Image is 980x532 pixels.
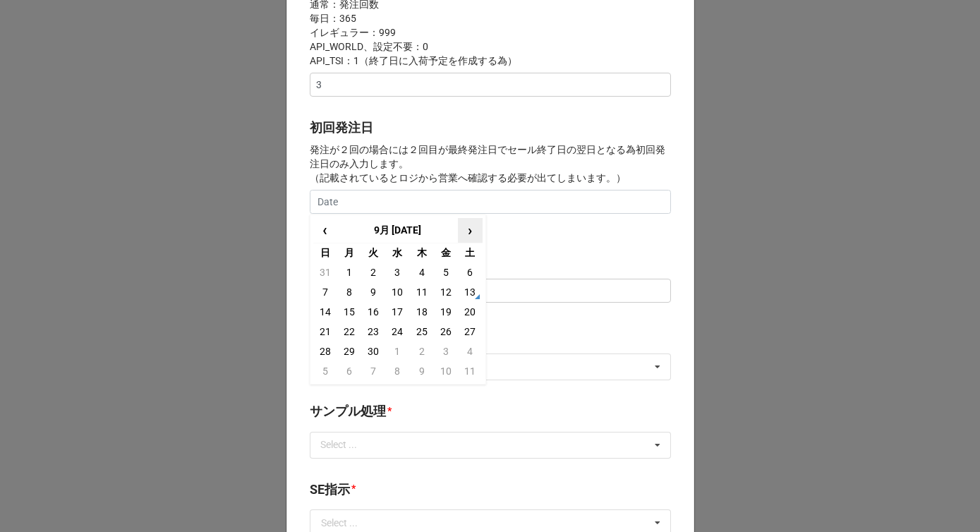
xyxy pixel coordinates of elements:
td: 5 [434,262,458,282]
th: 金 [434,243,458,262]
td: 6 [458,262,482,282]
td: 10 [434,361,458,381]
td: 8 [385,361,409,381]
td: 4 [458,341,482,361]
td: 2 [361,262,385,282]
td: 9 [361,282,385,302]
td: 18 [410,302,434,322]
div: Select ... [321,518,358,528]
td: 2 [410,341,434,361]
td: 7 [361,361,385,381]
th: 月 [337,243,361,262]
td: 23 [361,322,385,341]
td: 31 [313,262,337,282]
td: 29 [337,341,361,361]
td: 27 [458,322,482,341]
td: 13 [458,282,482,302]
th: 日 [313,243,337,262]
td: 8 [337,282,361,302]
td: 14 [313,302,337,322]
span: ‹ [314,219,337,242]
td: 9 [410,361,434,381]
td: 24 [385,322,409,341]
td: 25 [410,322,434,341]
input: Date [310,190,671,214]
td: 1 [337,262,361,282]
td: 26 [434,322,458,341]
td: 1 [385,341,409,361]
th: 火 [361,243,385,262]
td: 30 [361,341,385,361]
span: › [459,219,481,242]
td: 28 [313,341,337,361]
td: 7 [313,282,337,302]
td: 11 [410,282,434,302]
th: 土 [458,243,482,262]
th: 水 [385,243,409,262]
td: 4 [410,262,434,282]
td: 19 [434,302,458,322]
th: 9月 [DATE] [337,218,458,243]
td: 3 [385,262,409,282]
td: 6 [337,361,361,381]
label: SE指示 [310,480,350,500]
td: 10 [385,282,409,302]
td: 20 [458,302,482,322]
td: 11 [458,361,482,381]
td: 21 [313,322,337,341]
td: 5 [313,361,337,381]
td: 17 [385,302,409,322]
label: 初回発注日 [310,118,373,138]
td: 12 [434,282,458,302]
td: 3 [434,341,458,361]
div: Select ... [317,437,377,453]
p: 発注が２回の場合には２回目が最終発注日でセール終了日の翌日となる為初回発注日のみ入力します。 （記載されているとロジから営業へ確認する必要が出てしまいます。） [310,143,671,185]
td: 22 [337,322,361,341]
label: サンプル処理 [310,401,386,421]
td: 16 [361,302,385,322]
p: 期待値計算は必ず行ってください。 [310,260,671,274]
td: 15 [337,302,361,322]
th: 木 [410,243,434,262]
